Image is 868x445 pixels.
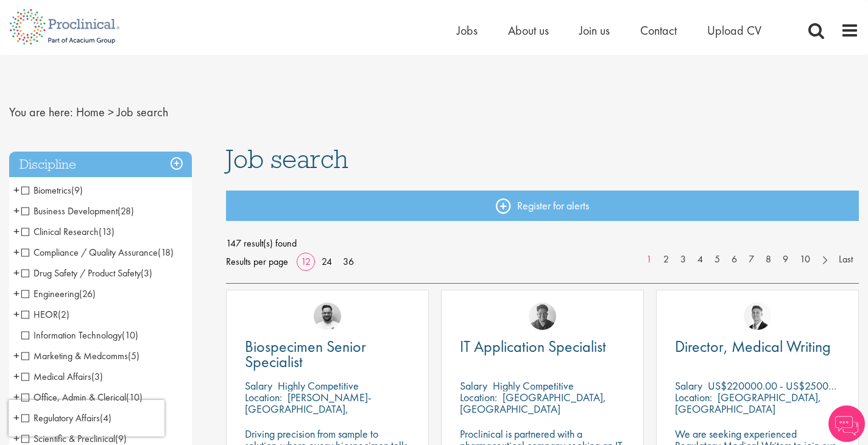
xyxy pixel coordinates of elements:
span: Information Technology [21,329,138,342]
a: 2 [657,253,675,267]
span: > [108,104,114,120]
span: (3) [141,267,152,279]
span: (2) [58,308,69,321]
span: + [13,388,19,406]
a: IT Application Specialist [460,339,625,354]
p: [GEOGRAPHIC_DATA], [GEOGRAPHIC_DATA] [460,390,606,416]
span: Business Development [21,205,134,217]
a: 3 [674,253,692,267]
p: Highly Competitive [493,379,574,393]
p: Highly Competitive [278,379,359,393]
span: (3) [91,370,103,383]
span: + [13,201,19,220]
span: + [13,181,19,199]
span: Engineering [21,287,96,300]
span: Salary [245,379,272,393]
span: (10) [126,391,143,404]
span: Biometrics [21,184,83,197]
p: [PERSON_NAME]-[GEOGRAPHIC_DATA], [GEOGRAPHIC_DATA] [245,390,372,427]
span: Jobs [457,23,478,38]
a: 8 [760,253,777,267]
a: 12 [297,255,315,268]
h3: Discipline [9,152,192,178]
span: HEOR [21,308,58,321]
span: IT Application Specialist [460,336,606,357]
span: Job search [117,104,168,120]
span: Location: [460,390,497,404]
span: (9) [115,432,127,445]
span: Clinical Research [21,225,115,238]
span: Location: [245,390,282,404]
span: (10) [122,329,138,342]
span: (9) [71,184,83,197]
span: Drug Safety / Product Safety [21,267,141,279]
span: Director, Medical Writing [675,336,831,357]
span: (26) [79,287,96,300]
span: Engineering [21,287,79,300]
span: Scientific & Preclinical [21,432,127,445]
span: Biometrics [21,184,71,197]
a: 9 [777,253,794,267]
span: (13) [99,225,115,238]
a: Upload CV [707,23,761,38]
span: + [13,284,19,303]
a: 4 [691,253,709,267]
span: HEOR [21,308,69,321]
span: (28) [118,205,134,217]
a: 7 [743,253,760,267]
img: Sheridon Lloyd [529,303,556,330]
a: Biospecimen Senior Specialist [245,339,410,370]
a: 36 [339,255,358,268]
span: Scientific & Preclinical [21,432,115,445]
span: Marketing & Medcomms [21,349,128,362]
span: (5) [128,349,139,362]
span: Clinical Research [21,225,99,238]
span: Office, Admin & Clerical [21,391,143,404]
img: Chatbot [828,405,865,442]
a: breadcrumb link [76,104,105,120]
a: 5 [708,253,726,267]
span: + [13,222,19,240]
p: [GEOGRAPHIC_DATA], [GEOGRAPHIC_DATA] [675,390,821,416]
span: Salary [675,379,702,393]
span: Compliance / Quality Assurance [21,246,174,259]
a: Join us [579,23,610,38]
a: 24 [317,255,336,268]
span: Salary [460,379,487,393]
span: 147 result(s) found [226,234,859,253]
span: Location: [675,390,712,404]
span: Marketing & Medcomms [21,349,139,362]
span: Results per page [226,253,288,271]
a: Director, Medical Writing [675,339,840,354]
iframe: reCAPTCHA [9,400,164,436]
span: + [13,346,19,365]
span: Office, Admin & Clerical [21,391,126,404]
span: + [13,305,19,323]
span: (18) [158,246,174,259]
span: + [13,243,19,261]
a: Last [833,253,859,267]
a: Register for alerts [226,191,859,221]
span: Business Development [21,205,118,217]
img: Emile De Beer [314,303,341,330]
span: Drug Safety / Product Safety [21,267,152,279]
span: Medical Affairs [21,370,103,383]
span: Information Technology [21,329,122,342]
span: + [13,367,19,385]
a: 6 [725,253,743,267]
span: Biospecimen Senior Specialist [245,336,366,372]
span: Medical Affairs [21,370,91,383]
a: George Watson [744,303,771,330]
a: About us [508,23,549,38]
span: You are here: [9,104,73,120]
a: 1 [640,253,658,267]
a: Contact [640,23,677,38]
span: Compliance / Quality Assurance [21,246,158,259]
span: Job search [226,142,348,175]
